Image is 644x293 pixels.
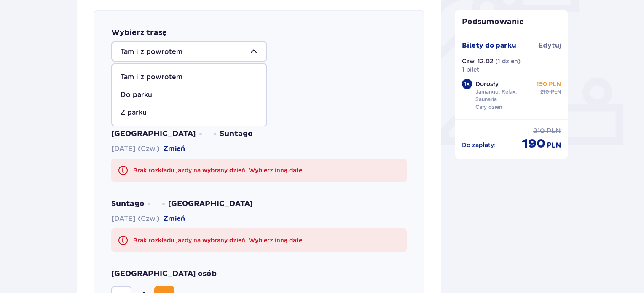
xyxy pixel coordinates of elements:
[547,126,561,136] p: PLN
[475,103,502,111] p: Cały dzień
[462,141,496,149] p: Do zapłaty :
[111,28,167,38] p: Wybierz trasę
[462,57,494,65] p: Czw. 12.02
[475,88,534,103] p: Jamango, Relax, Saunaria
[111,269,217,279] p: [GEOGRAPHIC_DATA] osób
[163,144,185,153] button: Zmień
[163,214,185,223] button: Zmień
[455,17,568,27] p: Podsumowanie
[121,90,152,99] p: Do parku
[121,108,147,117] p: Z parku
[547,141,561,150] p: PLN
[540,88,549,96] p: 210
[533,126,545,136] p: 210
[462,65,479,74] p: 1 bilet
[121,73,182,82] p: Tam i z powrotem
[475,80,499,88] p: Dorosły
[199,133,216,135] img: dots
[462,79,472,89] div: 1 x
[111,129,196,139] span: [GEOGRAPHIC_DATA]
[495,57,521,65] p: ( 1 dzień )
[537,80,561,88] p: 190 PLN
[539,41,561,50] a: Edytuj
[111,214,185,223] span: [DATE] (Czw.)
[168,199,253,209] span: [GEOGRAPHIC_DATA]
[133,166,304,175] div: Brak rozkładu jazdy na wybrany dzień. Wybierz inną datę.
[111,199,145,209] span: Suntago
[522,136,545,152] p: 190
[148,203,165,205] img: dots
[462,41,516,50] p: Bilety do parku
[133,236,304,245] div: Brak rozkładu jazdy na wybrany dzień. Wybierz inną datę.
[551,88,561,96] p: PLN
[220,129,253,139] span: Suntago
[111,144,185,153] span: [DATE] (Czw.)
